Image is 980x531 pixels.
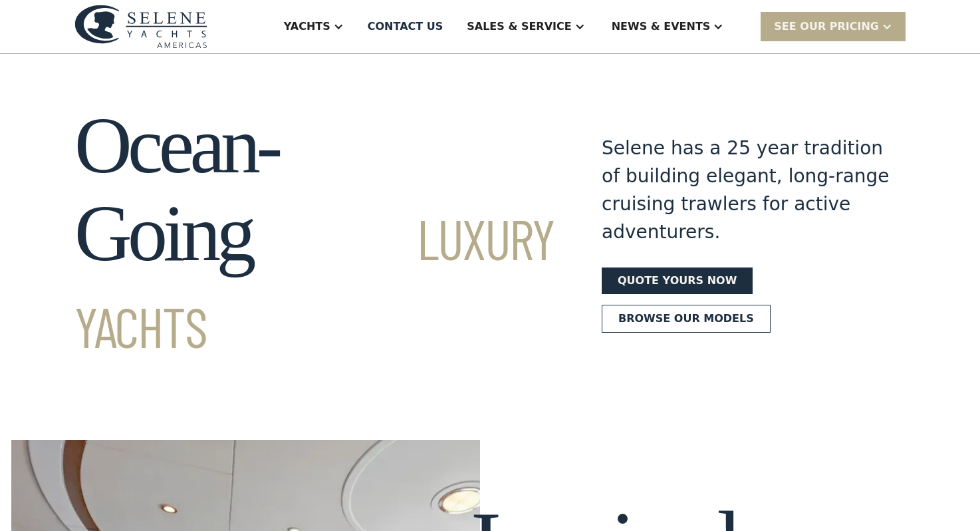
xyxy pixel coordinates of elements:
a: Quote yours now [602,267,753,294]
span: Luxury Yachts [74,204,554,359]
div: Contact US [368,19,443,35]
div: SEE Our Pricing [761,12,906,41]
div: SEE Our Pricing [774,19,879,35]
div: Selene has a 25 year tradition of building elegant, long-range cruising trawlers for active adven... [602,134,906,246]
h1: Ocean-Going [74,102,554,365]
a: Browse our models [602,305,771,333]
div: News & EVENTS [612,19,711,35]
img: logo [74,5,207,48]
div: Sales & Service [467,19,571,35]
div: Yachts [284,19,330,35]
